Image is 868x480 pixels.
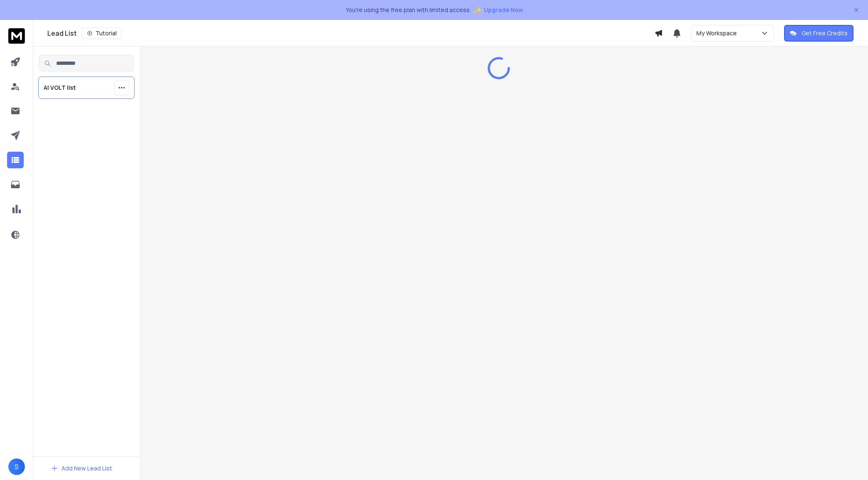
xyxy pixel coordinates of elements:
[484,6,523,14] span: Upgrade Now
[47,27,655,39] div: Lead List
[346,6,470,14] p: You're using the free plan with limited access
[8,458,25,475] button: S
[44,460,119,477] button: Add New Lead List
[473,4,482,16] span: ✨
[784,25,853,42] button: Get Free Credits
[44,84,76,92] p: AI VOLT list
[802,29,848,37] p: Get Free Credits
[82,27,122,39] button: Tutorial
[473,2,523,18] button: ✨Upgrade Now
[696,29,740,37] p: My Workspace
